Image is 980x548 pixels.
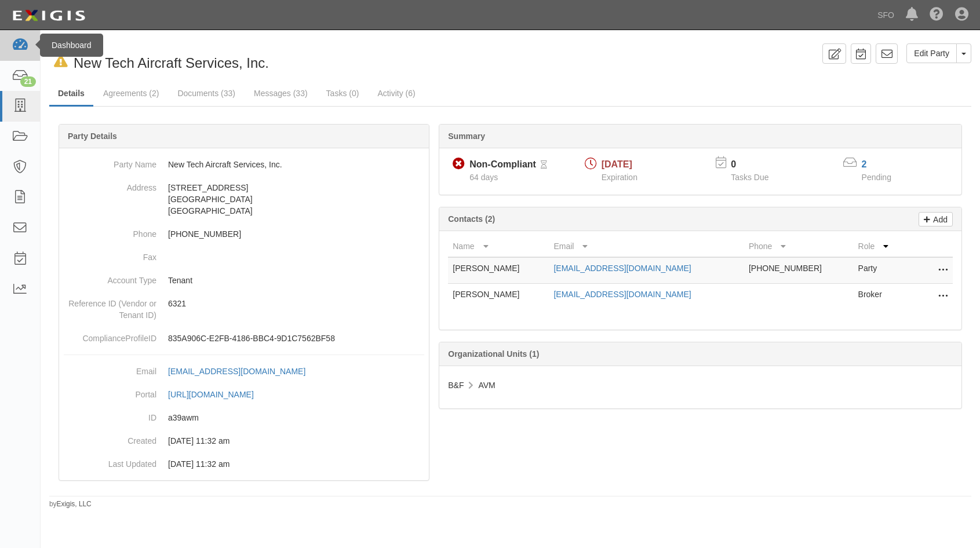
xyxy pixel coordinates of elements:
dd: New Tech Aircraft Services, Inc. [64,153,424,176]
a: [URL][DOMAIN_NAME] [168,390,267,399]
a: [EMAIL_ADDRESS][DOMAIN_NAME] [553,264,691,273]
a: Messages (33) [245,82,316,105]
dt: Account Type [64,269,156,286]
span: Pending [862,173,891,182]
dd: a39awm [64,406,424,429]
a: Agreements (2) [94,82,167,105]
dd: [STREET_ADDRESS] [GEOGRAPHIC_DATA] [GEOGRAPHIC_DATA] [64,176,424,222]
i: Pending Review [541,161,547,169]
dt: Address [64,176,156,193]
p: 6321 [168,298,424,309]
dt: Phone [64,222,156,240]
a: [EMAIL_ADDRESS][DOMAIN_NAME] [553,290,691,299]
dt: Email [64,360,156,377]
b: Summary [448,131,485,141]
a: Details [49,82,93,107]
span: B&F [448,381,464,390]
dt: Last Updated [64,452,156,470]
dt: Party Name [64,153,156,170]
a: SFO [872,3,900,27]
div: Party [72,43,269,53]
a: Edit Party [906,43,957,63]
a: [EMAIL_ADDRESS][DOMAIN_NAME] [168,367,318,376]
th: Phone [744,236,854,257]
a: Exigis, LLC [57,500,92,508]
p: 835A906C-E2FB-4186-BBC4-9D1C7562BF58 [168,333,424,344]
span: New Tech Aircraft Services, Inc. [74,55,269,71]
i: In Default since 07/28/2025 [54,56,68,68]
p: Add [930,213,948,226]
dt: ID [64,406,156,423]
i: Non-Compliant [453,158,465,170]
div: 21 [20,76,36,87]
span: [DATE] [602,159,632,169]
a: 2 [862,159,867,169]
dt: Fax [64,246,156,263]
b: Contacts (2) [448,214,495,224]
a: Tasks (0) [318,82,368,105]
th: Role [854,236,906,257]
dd: 09/25/2023 11:32 am [64,452,424,476]
th: Name [448,236,549,257]
small: by [49,499,92,509]
dd: [PHONE_NUMBER] [64,222,424,246]
td: [PERSON_NAME] [448,284,549,310]
th: Email [549,236,744,257]
b: Party Details [68,131,117,141]
i: Help Center - Complianz [930,8,943,22]
span: Since 07/14/2025 [469,173,498,182]
p: Tenant [168,275,424,286]
dt: Portal [64,383,156,400]
td: Broker [854,284,906,310]
b: Organizational Units (1) [448,349,539,359]
div: New Tech Aircraft Services, Inc. [49,43,502,73]
td: [PHONE_NUMBER] [744,257,854,284]
p: 0 [731,158,783,171]
a: Activity (6) [369,82,424,105]
span: AVM [478,381,495,390]
div: Dashboard [40,34,103,57]
dt: Reference ID (Vendor or Tenant ID) [64,292,156,321]
td: [PERSON_NAME] [448,257,549,284]
div: [EMAIL_ADDRESS][DOMAIN_NAME] [168,366,305,377]
dd: 09/25/2023 11:32 am [64,429,424,452]
a: Documents (33) [169,82,244,105]
span: Expiration [602,173,637,182]
dt: ComplianceProfileID [64,327,156,344]
img: logo-5460c22ac91f19d4615b14bd174203de0afe785f0fc80cf4dbbc73dc1793850b.png [9,5,89,26]
span: Tasks Due [731,173,768,182]
td: Party [854,257,906,284]
dt: Created [64,429,156,447]
a: Add [919,212,953,226]
div: Non-Compliant [469,158,536,171]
